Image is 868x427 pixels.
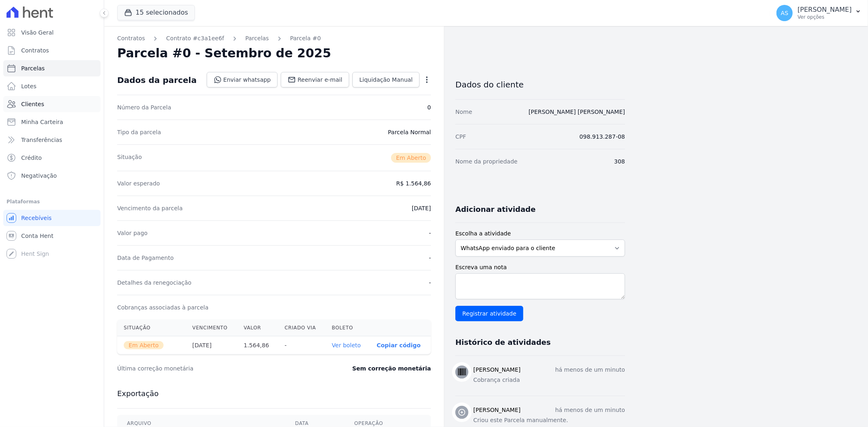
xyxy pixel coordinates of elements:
dd: R$ 1.564,86 [396,179,431,187]
dt: Nome da propriedade [455,157,518,166]
a: Contratos [3,42,101,59]
p: há menos de um minuto [555,406,625,414]
th: - [278,336,325,355]
a: Clientes [3,96,101,112]
a: Transferências [3,132,101,148]
input: Registrar atividade [455,306,523,321]
p: [PERSON_NAME] [798,6,852,14]
span: Visão Geral [21,28,54,37]
a: Enviar whatsapp [207,72,278,87]
p: Criou este Parcela manualmente. [473,416,625,425]
button: 15 selecionados [117,5,195,20]
span: Liquidação Manual [359,76,413,84]
dd: Parcela Normal [388,128,431,136]
th: Criado via [278,320,325,336]
dt: Tipo da parcela [117,128,161,136]
a: [PERSON_NAME] [PERSON_NAME] [529,109,625,115]
span: Clientes [21,100,44,108]
a: Minha Carteira [3,114,101,130]
dd: 0 [427,103,431,111]
dt: Vencimento da parcela [117,204,183,212]
a: Lotes [3,78,101,94]
p: Cobrança criada [473,376,625,384]
a: Parcelas [245,34,269,43]
label: Escolha a atividade [455,229,625,238]
h3: Dados do cliente [455,80,625,89]
dd: [DATE] [412,204,431,212]
th: Boleto [325,320,370,336]
a: Crédito [3,150,101,166]
th: Situação [117,320,186,336]
span: AS [781,10,788,16]
dt: CPF [455,133,466,141]
dt: Última correção monetária [117,364,303,373]
dt: Valor esperado [117,179,160,187]
dt: Detalhes da renegociação [117,279,192,287]
p: há menos de um minuto [555,366,625,374]
span: Parcelas [21,64,45,72]
span: Conta Hent [21,232,53,240]
span: Recebíveis [21,214,52,222]
a: Ver boleto [332,342,361,349]
span: Negativação [21,172,57,180]
span: Minha Carteira [21,118,63,126]
a: Contratos [117,34,145,43]
dd: - [429,229,431,237]
dt: Valor pago [117,229,148,237]
a: Visão Geral [3,24,101,41]
a: Reenviar e-mail [281,72,349,87]
span: Em Aberto [124,341,164,349]
h2: Parcela #0 - Setembro de 2025 [117,46,331,61]
span: Reenviar e-mail [297,76,342,84]
span: Em Aberto [391,153,431,163]
dt: Número da Parcela [117,103,171,111]
th: 1.564,86 [237,336,278,355]
button: Copiar código [377,342,421,349]
h3: Exportação [117,389,431,399]
a: Parcela #0 [290,34,321,43]
dd: 308 [614,157,625,166]
span: Contratos [21,46,49,54]
a: Recebíveis [3,210,101,226]
dt: Situação [117,153,142,163]
dt: Data de Pagamento [117,254,174,262]
span: Lotes [21,82,37,90]
span: Transferências [21,136,62,144]
a: Liquidação Manual [352,72,420,87]
nav: Breadcrumb [117,34,431,43]
dt: Cobranças associadas à parcela [117,303,208,312]
label: Escreva uma nota [455,263,625,272]
dt: Nome [455,108,472,116]
span: Crédito [21,154,42,162]
h3: Adicionar atividade [455,205,536,214]
h3: [PERSON_NAME] [473,406,520,414]
dd: - [429,254,431,262]
dd: Sem correção monetária [352,364,431,373]
th: [DATE] [186,336,237,355]
p: Ver opções [798,14,852,20]
a: Conta Hent [3,228,101,244]
h3: [PERSON_NAME] [473,366,520,374]
div: Dados da parcela [117,75,197,85]
a: Negativação [3,168,101,184]
button: AS [PERSON_NAME] Ver opções [770,2,868,24]
dd: 098.913.287-08 [579,133,625,141]
th: Valor [237,320,278,336]
div: Plataformas [7,197,97,207]
dd: - [429,279,431,287]
a: Parcelas [3,60,101,76]
a: Contrato #c3a1ee6f [166,34,224,43]
h3: Histórico de atividades [455,338,551,347]
th: Vencimento [186,320,237,336]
